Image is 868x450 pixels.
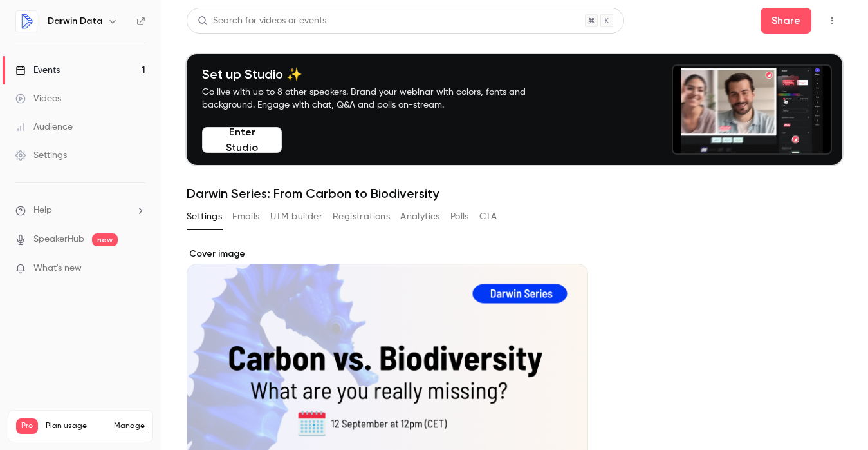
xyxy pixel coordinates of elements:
h4: Set up Studio ✨ [202,66,556,82]
span: Help [33,204,52,217]
h6: Darwin Data [48,15,102,28]
span: Pro [16,418,38,434]
button: Share [761,8,811,34]
button: Emails [232,206,259,227]
div: Search for videos or events [198,14,326,28]
span: new [92,233,118,246]
img: Darwin Data [16,11,37,32]
span: Plan usage [46,421,106,431]
button: Settings [187,206,222,227]
span: What's new [33,262,82,275]
li: help-dropdown-opener [15,204,145,217]
h1: Darwin Series: From Carbon to Biodiversity [187,186,842,201]
button: Analytics [400,206,440,227]
div: Audience [15,121,73,133]
p: Go live with up to 8 other speakers. Brand your webinar with colors, fonts and background. Engage... [202,86,556,112]
div: Settings [15,149,67,162]
a: SpeakerHub [33,233,84,246]
button: CTA [479,206,497,227]
div: Events [15,64,60,77]
label: Cover image [187,248,588,260]
div: Videos [15,92,61,105]
button: Enter Studio [202,127,282,153]
button: Registrations [333,206,390,227]
button: Polls [450,206,469,227]
a: Manage [114,421,145,431]
button: UTM builder [270,206,322,227]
